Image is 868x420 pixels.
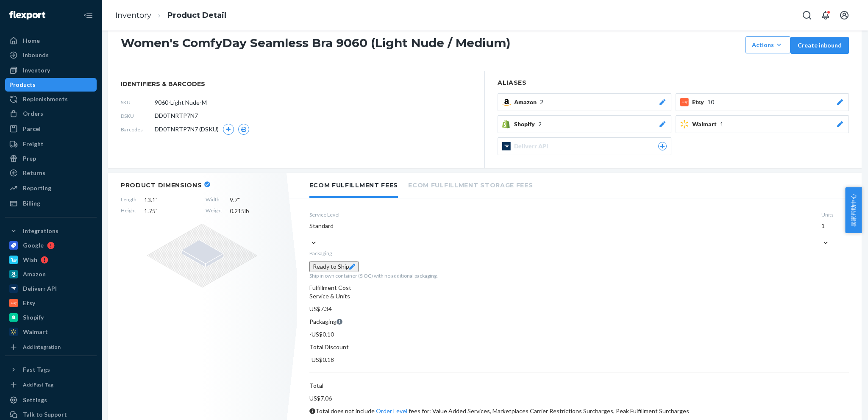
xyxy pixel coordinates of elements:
div: Inbounds [23,51,49,59]
div: Deliverr API [23,284,57,293]
div: Add Integration [23,343,61,350]
span: Walmart [692,120,720,128]
li: Ecom Fulfillment Fees [309,173,398,198]
button: Deliverr API [498,137,671,155]
span: DD0TNRTP7N7 (DSKU) [155,125,219,134]
a: Inventory [115,11,151,20]
span: 2 [538,120,542,128]
div: Home [23,36,40,45]
button: Walmart1 [676,115,849,133]
span: Shopify [514,120,538,128]
a: Deliverr API [5,282,97,295]
button: Amazon2 [498,93,671,111]
div: Orders [23,109,43,118]
button: Actions [746,36,790,53]
div: Google [23,241,44,250]
span: 0.215 lb [230,207,284,215]
button: 卖家帮助中心 [845,187,862,233]
a: Parcel [5,122,97,136]
p: Service & Units [309,292,849,300]
div: Products [9,81,36,89]
img: Flexport logo [9,11,45,19]
div: 1 [821,222,849,230]
a: Freight [5,137,97,151]
span: Weight [206,207,222,215]
button: Etsy10 [676,93,849,111]
a: Walmart [5,325,97,339]
span: DSKU [121,112,155,120]
span: 9.7 [230,196,284,204]
ol: breadcrumbs [108,3,233,28]
span: Barcodes [121,126,155,133]
a: Product Detail [167,11,226,20]
a: Etsy [5,296,97,310]
div: Freight [23,140,44,148]
a: Order Level [376,407,407,414]
span: " [156,207,158,214]
button: Open Search Box [798,7,815,24]
div: Parcel [23,125,41,133]
button: Shopify2 [498,115,671,133]
span: 10 [707,98,714,106]
a: Amazon [5,267,97,281]
p: -US$0.18 [309,356,849,364]
span: Etsy [692,98,707,106]
div: Replenishments [23,95,68,103]
button: Integrations [5,224,97,238]
span: Length [121,196,136,204]
button: Create inbound [790,37,849,54]
h1: Women's ComfyDay Seamless Bra 9060 (Light Nude / Medium) [121,36,741,54]
a: Add Fast Tag [5,380,97,390]
a: Returns [5,166,97,180]
button: Close Navigation [80,7,97,24]
button: Open notifications [817,7,834,24]
p: Packaging [309,250,849,257]
div: Walmart [23,328,48,336]
span: 1 [720,120,723,128]
a: Settings [5,393,97,407]
a: Shopify [5,311,97,324]
span: identifiers & barcodes [121,80,472,88]
span: " [156,196,158,203]
div: Shopify [23,313,44,322]
button: Fast Tags [5,363,97,376]
label: Units [821,211,849,218]
span: 1.75 [144,207,198,215]
span: Amazon [514,98,540,106]
div: Reporting [23,184,51,192]
span: Deliverr API [514,142,551,150]
span: 13.1 [144,196,198,204]
div: Etsy [23,299,35,307]
span: Total does not include fees for: Value Added Services, Marketplaces Carrier Restrictions Surcharg... [315,407,689,414]
a: Orders [5,107,97,120]
p: Ship in own container (SIOC) with no additional packaging. [309,272,849,279]
div: Add Fast Tag [23,381,53,388]
span: DD0TNRTP7N7 [155,111,198,120]
div: Inventory [23,66,50,75]
button: Ready to Ship [309,261,359,272]
label: Service Level [309,211,815,218]
a: Billing [5,197,97,210]
a: Add Integration [5,342,97,352]
p: US$7.34 [309,305,849,313]
div: Returns [23,169,45,177]
p: Packaging [309,317,849,326]
div: Billing [23,199,40,208]
div: Wish [23,256,37,264]
a: Home [5,34,97,47]
div: Fast Tags [23,365,50,374]
div: Actions [752,41,784,49]
a: Reporting [5,181,97,195]
a: Google [5,239,97,252]
span: 2 [540,98,543,106]
div: Settings [23,396,47,404]
p: -US$0.10 [309,330,849,339]
a: Wish [5,253,97,267]
p: Total Discount [309,343,849,351]
div: Amazon [23,270,46,278]
h2: Aliases [498,80,849,86]
input: 1 [821,230,822,239]
a: Inbounds [5,48,97,62]
span: SKU [121,99,155,106]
